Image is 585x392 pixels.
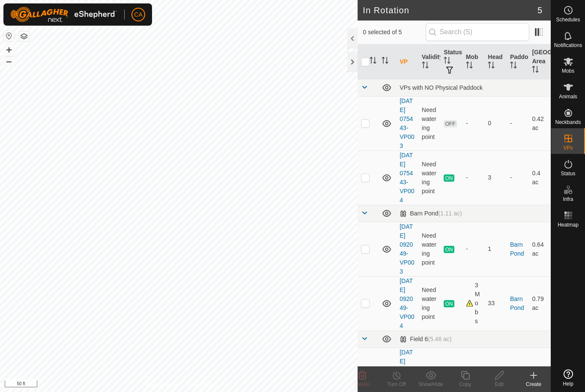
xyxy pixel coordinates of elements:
span: OFF [444,120,457,127]
div: Show/Hide [414,380,448,388]
span: Notifications [554,43,582,48]
img: Gallagher Logo [10,7,117,22]
a: Privacy Policy [145,381,177,389]
th: Status [440,44,463,80]
span: Infra [563,197,573,202]
span: ON [444,174,454,182]
span: Heatmap [558,222,579,227]
td: 0 [484,96,507,150]
td: Need watering point [418,222,441,276]
p-sorticon: Activate to sort [370,58,376,65]
td: 0.4 ac [528,150,551,205]
p-sorticon: Activate to sort [422,63,429,70]
a: Barn Pond [510,241,524,257]
div: Field 6 [400,336,451,343]
div: Edit [482,380,516,388]
td: Need watering point [418,276,441,330]
span: ON [444,246,454,253]
a: [DATE] 092049-VP004 [400,277,414,329]
a: Contact Us [187,381,212,389]
span: 0 selected of 5 [363,28,425,37]
a: Help [551,366,585,390]
td: - [507,96,529,150]
div: - [466,119,481,128]
span: Animals [559,94,577,99]
div: Barn Pond [400,210,462,217]
p-sorticon: Activate to sort [382,58,388,65]
div: 3 Mobs [466,281,481,326]
button: + [4,45,14,55]
a: [DATE] 075443-VP004 [400,152,414,203]
button: Map Layers [19,31,29,41]
td: 0.42 ac [528,96,551,150]
td: 0.79 ac [528,276,551,330]
td: 33 [484,276,507,330]
div: Create [516,380,551,388]
td: Need watering point [418,150,441,205]
span: ON [444,300,454,307]
span: (1.11 ac) [438,210,462,217]
th: VP [396,44,418,80]
p-sorticon: Activate to sort [466,63,473,70]
td: 3 [484,150,507,205]
p-sorticon: Activate to sort [532,67,539,74]
div: - [466,173,481,182]
span: (5.46 ac) [428,336,451,342]
th: Paddock [507,44,529,80]
h2: In Rotation [363,5,537,15]
td: Need watering point [418,96,441,150]
span: Mobs [562,68,574,74]
p-sorticon: Activate to sort [444,58,451,65]
a: [DATE] 092049-VP003 [400,223,414,275]
p-sorticon: Activate to sort [488,63,495,70]
th: Validity [418,44,441,80]
div: Copy [448,380,482,388]
button: – [4,56,14,66]
div: VPs with NO Physical Paddock [400,84,547,91]
td: 0.64 ac [528,222,551,276]
span: Schedules [556,17,580,22]
button: Reset Map [4,31,14,41]
span: Status [561,171,575,176]
th: [GEOGRAPHIC_DATA] Area [528,44,551,80]
th: Mob [463,44,485,80]
span: Neckbands [555,120,581,125]
a: [DATE] 075443-VP003 [400,97,414,149]
span: 5 [537,4,542,17]
span: Delete [355,381,370,387]
div: Turn Off [379,380,414,388]
p-sorticon: Activate to sort [510,63,517,70]
td: - [507,150,529,205]
a: Barn Pond [510,295,524,311]
span: Help [563,381,573,386]
input: Search (S) [426,23,529,41]
td: 1 [484,222,507,276]
span: VPs [563,145,573,150]
div: - [466,245,481,253]
th: Head [484,44,507,80]
span: CA [134,10,142,19]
